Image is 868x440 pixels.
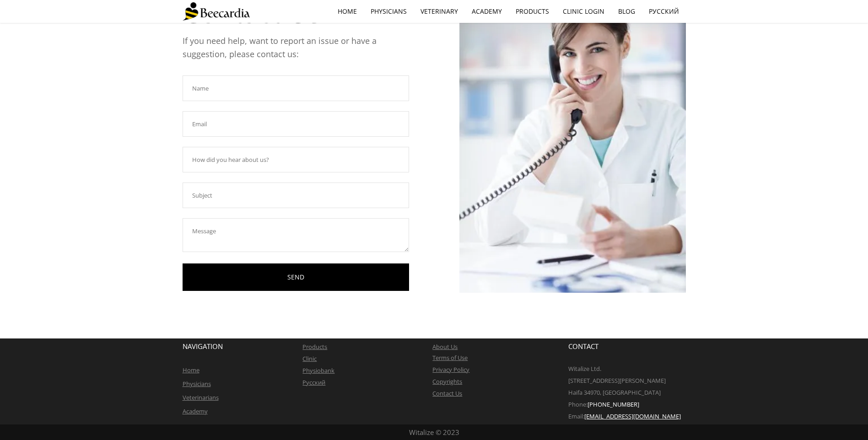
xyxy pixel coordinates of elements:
[568,365,601,373] span: Witalize Ltd.
[432,354,468,362] a: Terms of Use
[588,400,639,408] span: [PHONE_NUMBER]
[509,1,556,22] a: Products
[432,343,458,351] a: About Us
[183,366,199,374] a: Home
[409,428,459,437] span: Witalize © 2023
[302,378,325,386] a: Русский
[642,1,686,22] a: Русский
[568,376,666,385] span: [STREET_ADDRESS][PERSON_NAME]
[568,388,661,397] span: Haifa 34970, [GEOGRAPHIC_DATA]
[584,412,681,420] a: [EMAIL_ADDRESS][DOMAIN_NAME]
[183,182,409,208] input: Subject
[302,354,317,363] a: Clinic
[331,1,364,22] a: home
[568,342,598,351] span: CONTACT
[306,343,327,351] a: roducts
[183,111,409,137] input: Email
[465,1,509,22] a: Academy
[183,35,377,59] span: If you need help, want to report an issue or have a suggestion, please contact us:
[183,393,219,402] a: Veterinarians
[183,2,250,21] img: Beecardia
[414,1,465,22] a: Veterinary
[432,365,469,374] a: Privacy Policy
[183,147,409,172] input: How did you hear about us?
[364,1,414,22] a: Physicians
[432,389,462,397] a: Contact Us
[183,407,208,415] a: Academy
[568,400,588,408] span: Phone:
[183,263,409,291] a: SEND
[568,412,584,420] span: Email:
[183,342,223,351] span: NAVIGATION
[183,380,211,388] a: Physicians
[302,366,334,375] a: Physiobank
[302,343,306,351] a: P
[556,1,611,22] a: Clinic Login
[183,75,409,101] input: Name
[611,1,642,22] a: Blog
[432,377,462,386] a: Copyrights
